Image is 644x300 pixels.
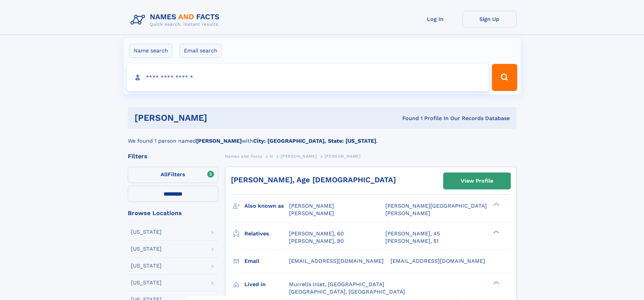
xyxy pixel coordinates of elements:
[385,210,430,216] span: [PERSON_NAME]
[135,114,305,122] h1: [PERSON_NAME]
[461,173,493,189] div: View Profile
[128,210,218,216] div: Browse Locations
[492,64,517,91] button: Search Button
[281,154,317,159] span: [PERSON_NAME]
[161,171,168,178] span: All
[244,200,289,212] h3: Also known as
[128,167,218,183] label: Filters
[128,129,517,145] div: We found 1 person named with .
[289,210,334,216] span: [PERSON_NAME]
[225,152,262,160] a: Names and Facts
[462,11,517,27] a: Sign Up
[231,176,396,184] a: [PERSON_NAME], Age [DEMOGRAPHIC_DATA]
[281,152,317,160] a: [PERSON_NAME]
[196,138,242,144] b: [PERSON_NAME]
[127,64,489,91] input: search input
[180,44,222,58] label: Email search
[325,154,361,159] span: [PERSON_NAME]
[305,115,510,122] div: Found 1 Profile In Our Records Database
[408,11,462,27] a: Log In
[131,263,162,269] div: [US_STATE]
[390,258,485,264] span: [EMAIL_ADDRESS][DOMAIN_NAME]
[129,44,172,58] label: Name search
[289,289,405,295] span: [GEOGRAPHIC_DATA], [GEOGRAPHIC_DATA]
[128,153,218,159] div: Filters
[492,280,500,285] div: ❯
[385,237,438,245] a: [PERSON_NAME], 51
[492,202,500,207] div: ❯
[289,203,334,209] span: [PERSON_NAME]
[444,173,510,189] a: View Profile
[270,152,273,160] a: H
[289,230,344,237] a: [PERSON_NAME], 60
[492,230,500,234] div: ❯
[128,11,225,29] img: Logo Names and Facts
[244,228,289,239] h3: Relatives
[289,258,384,264] span: [EMAIL_ADDRESS][DOMAIN_NAME]
[289,237,344,245] a: [PERSON_NAME], 90
[289,281,384,287] span: Murrells Inlet, [GEOGRAPHIC_DATA]
[131,246,162,252] div: [US_STATE]
[244,255,289,267] h3: Email
[385,230,440,237] a: [PERSON_NAME], 45
[385,203,487,209] span: [PERSON_NAME][GEOGRAPHIC_DATA]
[244,279,289,290] h3: Lived in
[131,229,162,235] div: [US_STATE]
[253,138,376,144] b: City: [GEOGRAPHIC_DATA], State: [US_STATE]
[270,154,273,159] span: H
[131,280,162,285] div: [US_STATE]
